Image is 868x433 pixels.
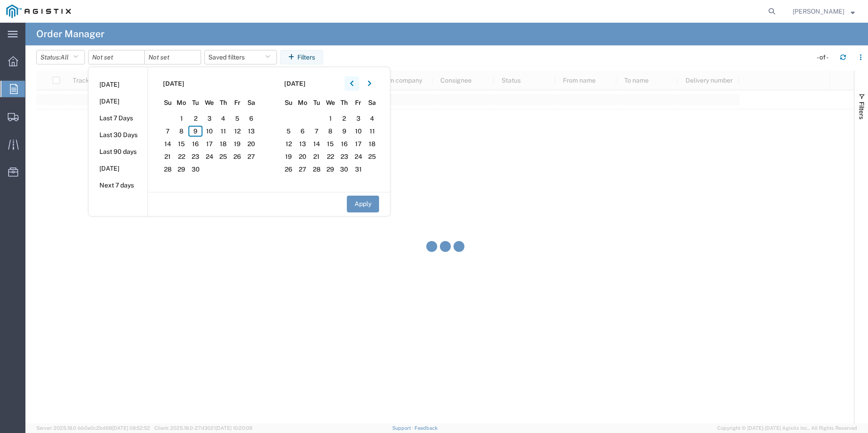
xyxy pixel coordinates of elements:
[161,138,175,149] span: 14
[296,138,310,149] span: 13
[365,98,379,108] span: Sa
[284,79,306,89] span: [DATE]
[244,151,258,162] span: 27
[161,126,175,137] span: 7
[817,53,833,62] div: - of -
[337,126,351,137] span: 9
[217,138,231,149] span: 18
[717,424,857,432] span: Copyright © [DATE]-[DATE] Agistix Inc., All Rights Reserved
[217,151,231,162] span: 25
[337,151,351,162] span: 23
[188,138,202,149] span: 16
[230,98,244,108] span: Fr
[323,151,337,162] span: 22
[230,113,244,124] span: 5
[296,164,310,175] span: 27
[175,138,189,149] span: 15
[337,164,351,175] span: 30
[282,151,296,162] span: 19
[337,138,351,149] span: 16
[337,113,351,124] span: 2
[793,6,844,16] span: Karen Braida
[188,113,202,124] span: 2
[175,164,189,175] span: 29
[204,50,277,64] button: Saved filters
[36,50,85,64] button: Status:All
[188,164,202,175] span: 30
[36,23,104,45] h4: Order Manager
[188,98,202,108] span: Tu
[230,138,244,149] span: 19
[365,126,379,137] span: 11
[244,113,258,124] span: 6
[60,54,69,61] span: All
[188,151,202,162] span: 23
[351,138,365,149] span: 17
[365,138,379,149] span: 18
[202,151,217,162] span: 24
[365,113,379,124] span: 4
[296,126,310,137] span: 6
[351,126,365,137] span: 10
[175,151,189,162] span: 22
[282,98,296,108] span: Su
[6,5,71,18] img: logo
[323,126,337,137] span: 8
[282,164,296,175] span: 26
[216,425,252,431] span: [DATE] 10:20:09
[161,151,175,162] span: 21
[323,113,337,124] span: 1
[217,126,231,137] span: 11
[89,50,144,64] input: Not set
[351,98,365,108] span: Fr
[244,126,258,137] span: 13
[310,138,324,149] span: 14
[351,113,365,124] span: 3
[310,151,324,162] span: 21
[89,160,148,177] li: [DATE]
[89,76,148,93] li: [DATE]
[310,164,324,175] span: 28
[282,126,296,137] span: 5
[202,113,217,124] span: 3
[202,126,217,137] span: 10
[347,196,379,212] button: Apply
[230,151,244,162] span: 26
[414,425,438,431] a: Feedback
[296,98,310,108] span: Mo
[89,127,148,143] li: Last 30 Days
[365,151,379,162] span: 25
[202,138,217,149] span: 17
[175,113,189,124] span: 1
[89,143,148,160] li: Last 90 days
[175,126,189,137] span: 8
[163,79,184,89] span: [DATE]
[230,126,244,137] span: 12
[145,50,201,64] input: Not set
[351,151,365,162] span: 24
[36,425,150,431] span: Server: 2025.18.0-bb0e0c2bd68
[296,151,310,162] span: 20
[858,102,865,119] span: Filters
[89,110,148,127] li: Last 7 Days
[89,93,148,110] li: [DATE]
[310,98,324,108] span: Tu
[217,113,231,124] span: 4
[161,98,175,108] span: Su
[188,126,202,137] span: 9
[112,425,150,431] span: [DATE] 09:52:52
[337,98,351,108] span: Th
[244,138,258,149] span: 20
[323,164,337,175] span: 29
[244,98,258,108] span: Sa
[323,98,337,108] span: We
[282,138,296,149] span: 12
[351,164,365,175] span: 31
[280,50,323,64] button: Filters
[217,98,231,108] span: Th
[392,425,415,431] a: Support
[154,425,252,431] span: Client: 2025.18.0-27d3021
[175,98,189,108] span: Mo
[161,164,175,175] span: 28
[792,6,855,17] button: [PERSON_NAME]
